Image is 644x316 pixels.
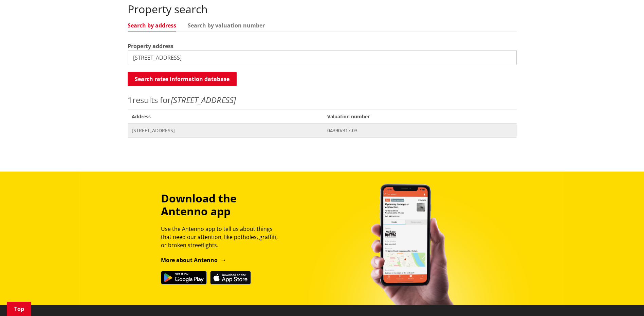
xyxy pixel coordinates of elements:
a: Top [7,302,31,316]
span: 1 [128,94,132,105]
a: [STREET_ADDRESS] 04390/317.03 [128,123,517,137]
a: Search by valuation number [188,23,265,28]
img: Get it on Google Play [161,271,207,284]
h3: Download the Antenno app [161,192,284,218]
img: Download on the App Store [210,271,251,284]
label: Property address [128,42,173,50]
p: Use the Antenno app to tell us about things that need our attention, like potholes, graffiti, or ... [161,225,284,249]
span: 04390/317.03 [327,127,512,134]
iframe: Messenger Launcher [613,288,637,312]
a: Search by address [128,23,176,28]
span: Valuation number [323,110,516,123]
input: e.g. Duke Street NGARUAWAHIA [128,50,517,65]
span: [STREET_ADDRESS] [132,127,319,134]
p: results for [128,94,517,106]
em: [STREET_ADDRESS] [171,94,236,105]
span: Address [128,110,324,123]
h2: Property search [128,3,517,16]
a: More about Antenno [161,256,226,264]
button: Search rates information database [128,72,237,86]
